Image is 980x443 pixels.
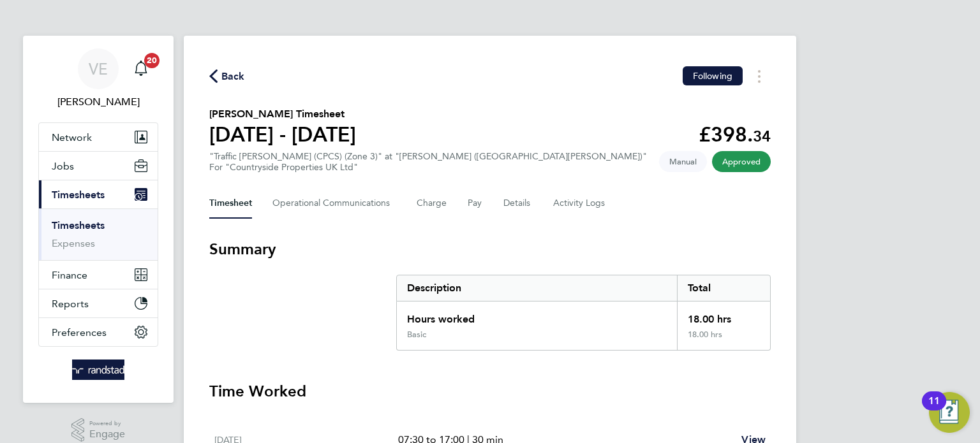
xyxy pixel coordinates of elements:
div: For "Countryside Properties UK Ltd" [209,162,647,173]
span: This timesheet was manually created. [659,151,707,172]
a: Timesheets [52,219,105,231]
button: Pay [468,188,483,219]
div: Basic [407,330,426,340]
button: Back [209,68,245,84]
span: Preferences [52,326,107,338]
span: 34 [753,127,771,145]
span: This timesheet has been approved. [712,151,771,172]
button: Charge [417,188,447,219]
h3: Time Worked [209,381,771,402]
button: Jobs [39,152,158,180]
div: 18.00 hrs [677,330,770,350]
a: Expenses [52,237,95,249]
span: Network [52,131,92,143]
div: Timesheets [39,208,158,260]
button: Activity Logs [553,188,607,219]
button: Network [39,123,158,151]
a: VE[PERSON_NAME] [38,48,158,110]
span: Powered by [89,418,125,429]
img: randstad-logo-retina.png [72,359,125,380]
button: Preferences [39,318,158,346]
button: Reports [39,289,158,317]
span: Reports [52,298,89,310]
span: VE [89,61,108,77]
h3: Summary [209,239,771,259]
span: 20 [144,53,160,68]
button: Timesheets [39,180,158,208]
div: Total [677,275,770,301]
nav: Main navigation [23,36,174,403]
a: Powered byEngage [71,418,126,442]
button: Open Resource Center, 11 new notifications [929,392,970,433]
a: 20 [128,48,154,89]
div: Summary [396,275,771,351]
button: Timesheets Menu [748,66,771,86]
span: Following [693,70,732,82]
div: Hours worked [397,301,677,330]
button: Following [683,66,743,85]
span: Engage [89,429,125,440]
a: Go to home page [38,359,158,380]
h1: [DATE] - [DATE] [209,122,356,147]
span: Jobs [52,160,74,172]
button: Details [503,188,533,219]
button: Timesheet [209,188,252,219]
app-decimal: £398. [699,122,771,147]
button: Operational Communications [272,188,396,219]
div: 18.00 hrs [677,301,770,330]
div: 11 [928,401,940,418]
div: Description [397,275,677,301]
div: "Traffic [PERSON_NAME] (CPCS) (Zone 3)" at "[PERSON_NAME] ([GEOGRAPHIC_DATA][PERSON_NAME])" [209,151,647,173]
span: Vicky Egan [38,94,158,110]
span: Timesheets [52,189,105,201]
button: Finance [39,261,158,289]
span: Finance [52,269,87,281]
h2: [PERSON_NAME] Timesheet [209,106,356,122]
span: Back [221,69,245,84]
